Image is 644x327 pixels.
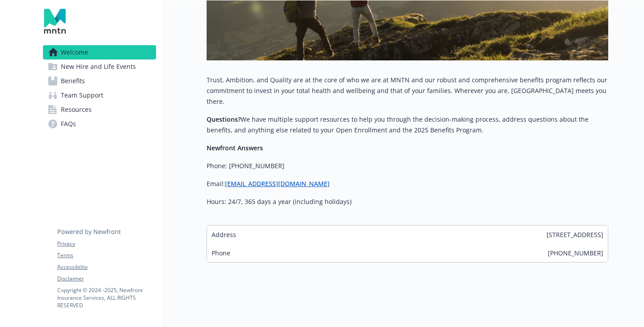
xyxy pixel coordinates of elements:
a: Disclaimer [57,275,156,283]
a: Benefits [43,74,156,88]
span: [PHONE_NUMBER] [548,248,603,258]
a: [EMAIL_ADDRESS][DOMAIN_NAME] [225,179,330,188]
strong: Questions? [207,115,241,123]
a: FAQs [43,117,156,131]
p: We have multiple support resources to help you through the decision-making process, address quest... [207,114,608,136]
span: [STREET_ADDRESS] [547,230,603,239]
a: Resources [43,102,156,117]
p: Trust, Ambition, and Quality are at the core of who we are at MNTN and our robust and comprehensi... [207,75,608,107]
a: Privacy [57,240,156,248]
span: New Hire and Life Events [61,59,136,74]
span: Address [212,230,236,239]
a: Accessibility [57,263,156,271]
a: Team Support [43,88,156,102]
p: Copyright © 2024 - 2025 , Newfront Insurance Services, ALL RIGHTS RESERVED [57,286,156,309]
a: Terms [57,251,156,259]
span: Team Support [61,88,103,102]
a: New Hire and Life Events [43,59,156,74]
p: Phone: [PHONE_NUMBER] [207,161,608,171]
a: Welcome [43,45,156,59]
span: Welcome [61,45,88,59]
span: Benefits [61,74,85,88]
p: Email: [207,178,608,189]
span: Resources [61,102,92,117]
strong: Newfront Answers [207,144,263,152]
p: Hours: 24/7, 365 days a year (including holidays)​ [207,196,608,207]
span: Phone [212,248,230,258]
span: FAQs [61,117,76,131]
